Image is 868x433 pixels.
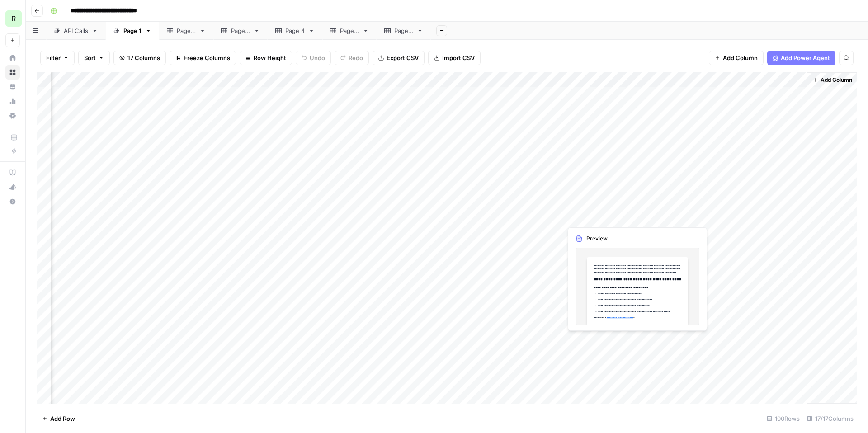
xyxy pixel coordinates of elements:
[64,26,88,35] div: API Calls
[322,22,377,40] a: Page 5
[231,26,250,35] div: Page 3
[803,411,857,426] div: 17/17 Columns
[213,22,268,40] a: Page 3
[5,165,20,180] a: AirOps Academy
[377,22,431,40] a: Page 6
[821,76,852,84] span: Add Column
[709,51,764,65] button: Add Column
[335,51,369,65] button: Redo
[50,414,75,423] span: Add Row
[723,53,758,62] span: Add Column
[170,51,236,65] button: Freeze Columns
[11,13,16,24] span: R
[46,22,106,40] a: API Calls
[5,108,20,123] a: Settings
[240,51,292,65] button: Row Height
[442,53,475,62] span: Import CSV
[177,26,196,35] div: Page 2
[5,194,20,209] button: Help + Support
[5,180,20,194] button: What's new?
[127,53,160,62] span: 17 Columns
[296,51,331,65] button: Undo
[394,26,413,35] div: Page 6
[373,51,425,65] button: Export CSV
[5,65,20,80] a: Browse
[78,51,110,65] button: Sort
[84,53,96,62] span: Sort
[268,22,322,40] a: Page 4
[254,53,286,62] span: Row Height
[5,94,20,108] a: Usage
[106,22,159,40] a: Page 1
[285,26,305,35] div: Page 4
[37,411,80,426] button: Add Row
[310,53,325,62] span: Undo
[767,51,835,65] button: Add Power Agent
[340,26,359,35] div: Page 5
[123,26,142,35] div: Page 1
[159,22,213,40] a: Page 2
[763,411,803,426] div: 100 Rows
[6,180,19,194] div: What's new?
[781,53,830,62] span: Add Power Agent
[113,51,166,65] button: 17 Columns
[5,80,20,94] a: Your Data
[184,53,230,62] span: Freeze Columns
[5,51,20,65] a: Home
[428,51,481,65] button: Import CSV
[349,53,363,62] span: Redo
[46,53,61,62] span: Filter
[5,7,20,30] button: Workspace: Re-Leased
[387,53,419,62] span: Export CSV
[40,51,75,65] button: Filter
[809,74,856,86] button: Add Column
